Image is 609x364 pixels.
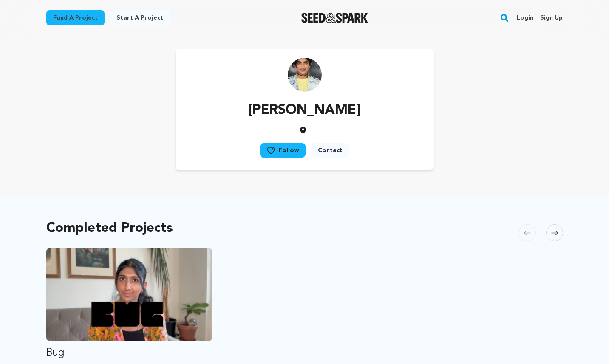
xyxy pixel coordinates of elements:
a: Start a project [110,10,170,25]
a: Sign up [540,11,563,25]
p: Bug [46,346,212,360]
img: https://seedandspark-static.s3.us-east-2.amazonaws.com/images/User/001/397/046/medium/6b3437fd7c8... [288,58,322,92]
p: [PERSON_NAME] [249,100,360,121]
a: Contact [311,143,349,158]
img: Seed&Spark Logo Dark Mode [301,13,368,23]
a: Login [517,11,533,25]
h2: Completed Projects [46,223,173,234]
a: Follow [260,143,306,158]
a: Fund a project [46,10,105,25]
a: Seed&Spark Homepage [301,13,368,23]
